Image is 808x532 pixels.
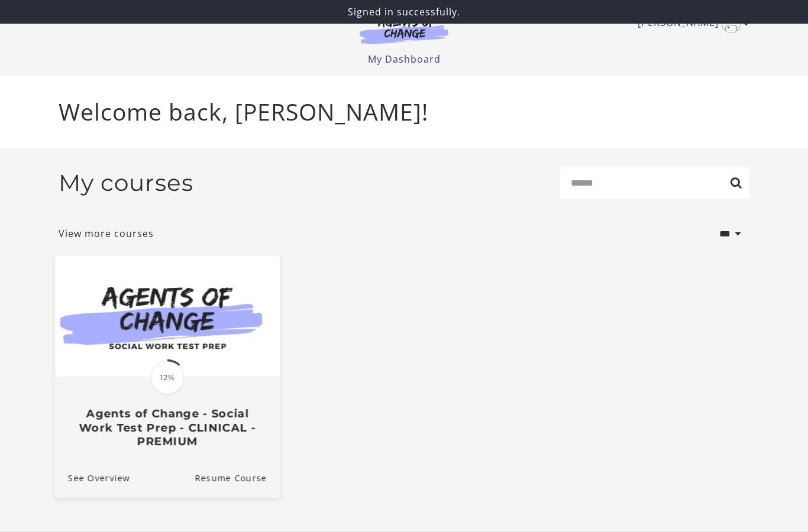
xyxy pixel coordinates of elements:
[347,17,461,44] img: Agents of Change Logo
[59,95,749,129] p: Welcome back, [PERSON_NAME]!
[195,458,280,497] a: Agents of Change - Social Work Test Prep - CLINICAL - PREMIUM: Resume Course
[638,14,744,33] a: Toggle menu
[5,5,803,19] p: Signed in successfully.
[55,458,130,497] a: Agents of Change - Social Work Test Prep - CLINICAL - PREMIUM: See Overview
[59,169,193,197] h2: My courses
[59,226,154,241] a: View more courses
[368,53,441,66] a: My Dashboard
[151,361,184,394] span: 12%
[68,407,267,448] h3: Agents of Change - Social Work Test Prep - CLINICAL - PREMIUM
